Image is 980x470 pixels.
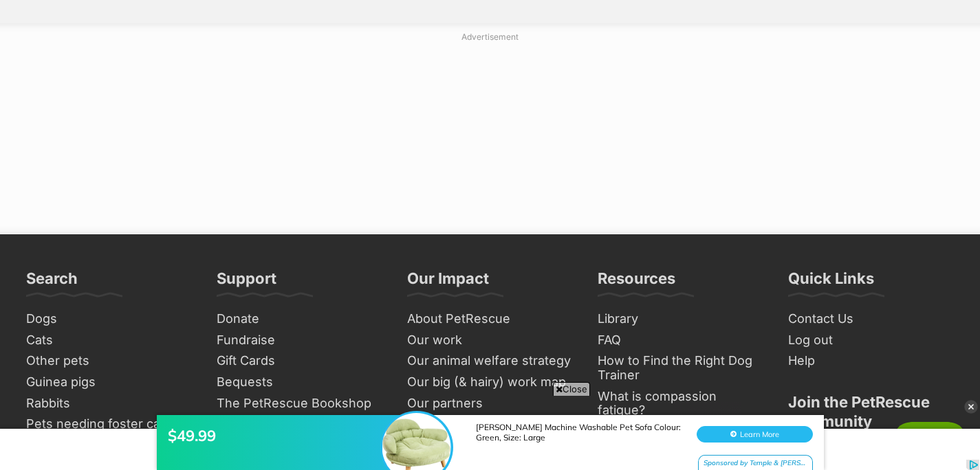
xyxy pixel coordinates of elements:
a: Our work [402,330,578,351]
a: Our animal welfare strategy [402,350,578,372]
a: What is compassion fatigue? [592,386,769,421]
a: How to Find the Right Dog Trainer [592,350,769,385]
a: Dogs [21,309,197,330]
iframe: Advertisement [387,49,594,221]
a: FAQ [592,330,769,351]
div: $49.99 [168,38,388,58]
img: close_grey_3x.png [964,400,978,414]
a: Fundraise [211,330,388,351]
a: Guinea pigs [21,372,197,393]
a: Donate [211,309,388,330]
a: Log out [783,330,959,351]
a: Gift Cards [211,350,388,372]
a: About PetRescue [402,309,578,330]
h3: Our Impact [407,269,489,296]
div: [PERSON_NAME] Machine Washable Pet Sofa Colour: Green, Size: Large [476,34,682,55]
img: $49.99 [382,25,451,94]
button: Learn More [697,38,813,55]
span: Close [553,382,590,396]
h3: Quick Links [788,269,874,296]
a: Cats [21,330,197,351]
a: Our big (& hairy) work map [402,372,578,393]
h3: Support [217,269,276,296]
h3: Search [26,269,78,296]
div: Sponsored by Temple & [PERSON_NAME] [698,67,813,85]
h3: Resources [598,269,675,296]
a: Bequests [211,372,388,393]
a: Other pets [21,350,197,372]
a: Library [592,309,769,330]
a: Contact Us [783,309,959,330]
a: Help [783,350,959,372]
